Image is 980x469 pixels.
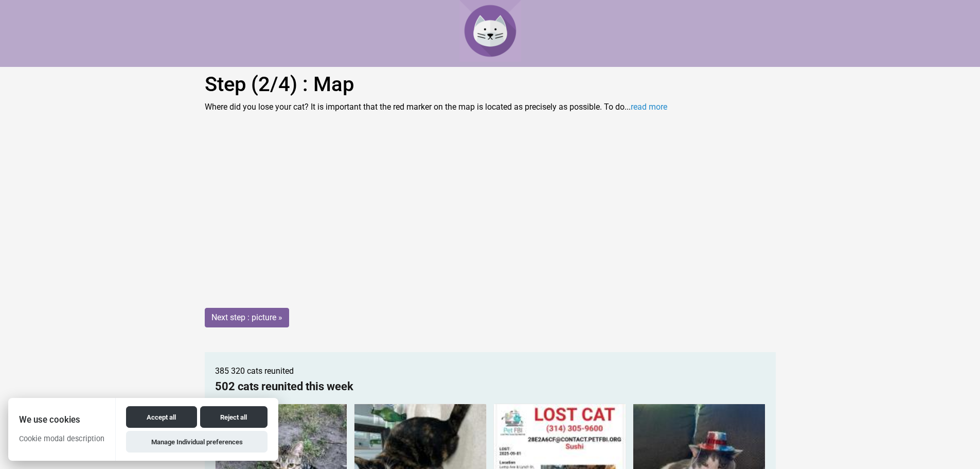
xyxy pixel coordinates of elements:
h1: Step (2/4) : Map [205,72,776,97]
h2: We use cookies [8,415,115,425]
button: Manage Individual preferences [126,431,267,453]
h2: 502 cats reunited this week [215,380,765,393]
button: Accept all [126,406,197,428]
a: read more [631,102,667,112]
span: ... [625,102,667,112]
input: Next step : picture » [205,308,289,327]
button: Reject all [200,406,268,428]
p: Where did you lose your cat? It is important that the red marker on the map is located as precise... [205,101,776,113]
span: 385 320 cats reunited [215,366,294,376]
p: Cookie modal description [8,433,115,452]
